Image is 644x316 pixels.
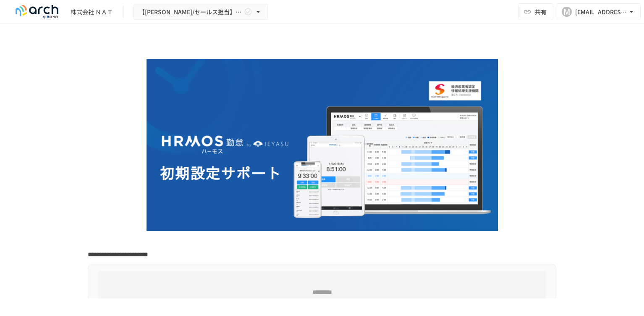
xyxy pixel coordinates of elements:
div: 株式会社 ＮＡＴ [71,8,113,16]
img: GdztLVQAPnGLORo409ZpmnRQckwtTrMz8aHIKJZF2AQ [147,59,498,231]
button: 【[PERSON_NAME]/セールス担当】株式会社ＮＡＴ様_初期設定サポート [134,4,268,20]
button: M[EMAIL_ADDRESS][DOMAIN_NAME] [557,3,641,20]
button: 共有 [518,3,553,20]
img: logo-default@2x-9cf2c760.svg [10,5,64,18]
div: [EMAIL_ADDRESS][DOMAIN_NAME] [575,7,627,17]
div: M [562,7,572,17]
span: 共有 [535,7,547,16]
span: 【[PERSON_NAME]/セールス担当】株式会社ＮＡＴ様_初期設定サポート [139,7,242,17]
